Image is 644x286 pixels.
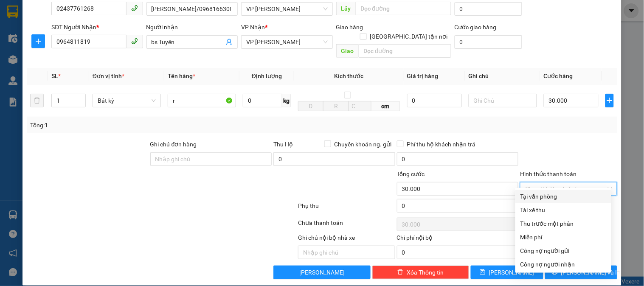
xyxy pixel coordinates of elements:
span: Định lượng [252,73,282,79]
span: plus [32,38,45,45]
button: save[PERSON_NAME] [471,266,543,279]
span: Gửi hàng [GEOGRAPHIC_DATA]: Hotline: [4,25,85,55]
span: [PERSON_NAME] [299,268,345,277]
div: Công nợ người gửi [520,246,606,255]
button: delete [30,94,44,107]
div: Chi phí nội bộ [397,233,519,246]
span: Bất kỳ [98,94,156,107]
input: VD: Bàn, Ghế [168,94,236,107]
div: Tài xế thu [520,205,606,215]
label: Ghi chú đơn hàng [150,141,197,148]
span: Xóa Thông tin [407,268,444,277]
input: Cước giao hàng [455,35,523,49]
span: Phí thu hộ khách nhận trả [404,140,479,149]
button: [PERSON_NAME] [273,266,370,279]
strong: Công ty TNHH Phúc Xuyên [9,4,80,22]
input: Nhập ghi chú [298,246,395,259]
span: VP Nhận [241,24,265,31]
input: D [298,101,323,111]
span: phone [131,5,138,11]
strong: 024 3236 3236 - [4,32,85,47]
span: phone [131,38,138,45]
input: Cước lấy hàng [455,2,523,16]
span: VP Dương Đình Nghệ [246,3,327,15]
input: Ghi chú đơn hàng [150,152,272,166]
span: Tổng cước [397,171,425,177]
span: Thu Hộ [273,141,293,148]
label: Hình thức thanh toán [520,171,577,177]
div: Phụ thu [297,201,396,216]
button: plus [31,34,45,48]
span: Kích thước [334,73,363,79]
label: Cước giao hàng [455,24,497,31]
span: [PERSON_NAME] [489,268,534,277]
span: Đơn vị tính [93,73,124,79]
span: Giao [336,44,359,58]
span: SL [51,73,58,79]
div: Tổng: 1 [30,121,249,130]
input: C [349,101,371,111]
span: Chuyển khoản ng. gửi [331,140,395,149]
input: 0 [407,94,462,107]
strong: 0888 827 827 - 0848 827 827 [18,40,85,55]
span: cm [371,101,399,111]
span: VP Loong Toòng [246,36,327,48]
input: R [323,101,349,111]
button: deleteXóa Thông tin [372,266,469,279]
div: Tại văn phòng [520,192,606,201]
div: SĐT Người Nhận [51,22,143,32]
span: kg [282,94,291,107]
span: save [480,269,486,276]
div: Cước gửi hàng sẽ được ghi vào công nợ của người gửi [515,244,611,258]
th: Ghi chú [465,68,540,84]
span: Gửi hàng Hạ Long: Hotline: [8,57,82,79]
div: Ghi chú nội bộ nhà xe [298,233,395,246]
span: [GEOGRAPHIC_DATA] tận nơi [367,32,451,41]
div: Người nhận [146,22,238,32]
button: printer[PERSON_NAME] và In [545,266,617,279]
div: Cước gửi hàng sẽ được ghi vào công nợ của người nhận [515,258,611,271]
input: Dọc đường [359,44,451,58]
input: Dọc đường [356,2,451,15]
span: Cước hàng [544,73,573,79]
span: Giá trị hàng [407,73,439,79]
span: Lấy [336,2,356,15]
div: Chưa thanh toán [297,218,396,233]
div: Miễn phí [520,233,606,242]
span: delete [397,269,403,276]
input: Ghi Chú [469,94,537,107]
span: user-add [226,39,233,45]
button: plus [605,94,614,107]
div: Công nợ người nhận [520,260,606,269]
div: Thu trước một phần [520,219,606,228]
span: Giao hàng [336,24,363,31]
span: plus [606,97,613,104]
span: Tên hàng [168,73,195,79]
